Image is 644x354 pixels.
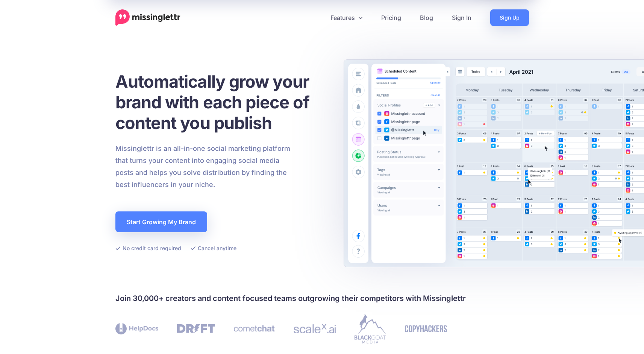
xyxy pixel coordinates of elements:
[115,211,207,232] a: Start Growing My Brand
[372,9,411,26] a: Pricing
[191,243,236,253] li: Cancel anytime
[442,9,481,26] a: Sign In
[321,9,372,26] a: Features
[115,9,180,26] a: Home
[411,9,442,26] a: Blog
[115,71,328,133] h1: Automatically grow your brand with each piece of content you publish
[115,292,529,304] h4: Join 30,000+ creators and content focused teams outgrowing their competitors with Missinglettr
[490,9,529,26] a: Sign Up
[115,243,181,253] li: No credit card required
[115,143,291,191] p: Missinglettr is an all-in-one social marketing platform that turns your content into engaging soc...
